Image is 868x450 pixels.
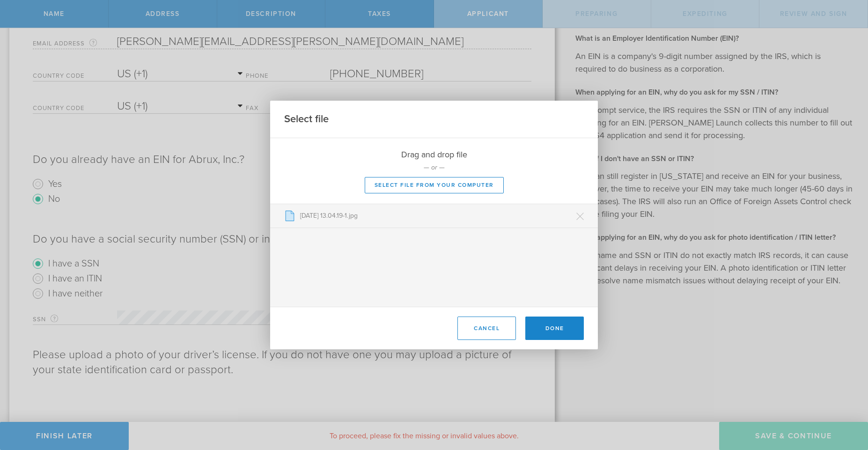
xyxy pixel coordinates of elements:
button: Select file from your computer [365,177,504,193]
em: — or — [424,163,445,171]
button: Done [525,317,584,340]
button: Cancel [457,317,516,340]
h2: Select file [284,112,329,126]
p: Drag and drop file [270,148,598,161]
p: [DATE] 13.04.19-1.jpg [295,211,584,221]
iframe: Chat Widget [821,377,868,422]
